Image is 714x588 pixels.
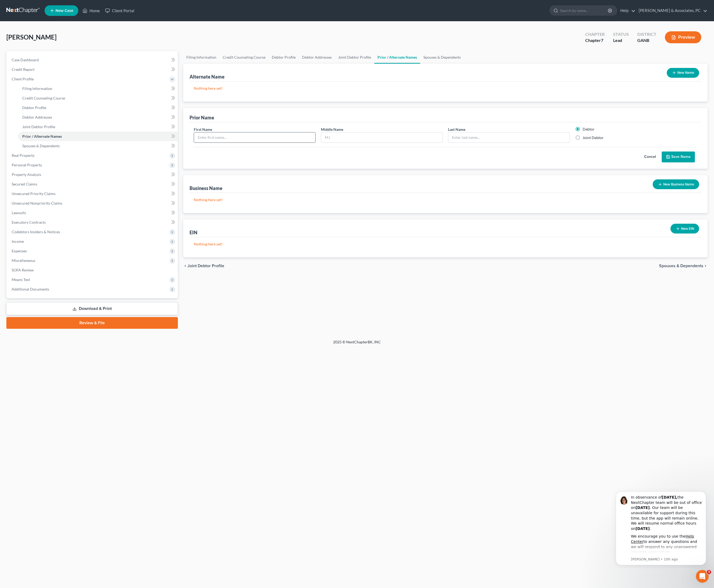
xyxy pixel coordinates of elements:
[12,210,26,215] span: Lawsuits
[22,105,46,110] span: Debtor Profile
[12,268,34,272] span: SOFA Review
[299,51,335,64] a: Debtor Addresses
[183,51,220,64] a: Filing Information
[18,132,178,141] a: Prior / Alternate Names
[613,31,629,37] div: Status
[7,198,178,208] a: Unsecured Nonpriority Claims
[194,86,697,91] p: Nothing here yet!
[18,122,178,132] a: Joint Debtor Profile
[194,132,315,142] input: Enter first name...
[12,58,39,62] span: Case Dashboard
[560,6,609,15] input: Search by name...
[190,229,197,236] div: EIN
[608,465,714,568] iframe: Intercom notifications message
[613,37,629,44] div: Lead
[12,201,62,205] span: Unsecured Nonpriority Claims
[12,239,24,244] span: Income
[269,51,299,64] a: Debtor Profile
[653,179,699,189] button: New Business Name
[448,127,465,132] span: Last Name
[12,163,42,167] span: Personal Property
[662,152,695,163] button: Save Name
[12,287,49,291] span: Additional Documents
[12,258,35,263] span: Miscellaneous
[183,264,224,268] button: chevron_left Joint Debtor Profile
[18,141,178,151] a: Spouses & Dependents
[638,152,662,162] button: Cancel
[696,570,709,583] iframe: Intercom live chat
[7,218,178,227] a: Executory Contracts
[667,68,699,78] button: New Name
[220,51,269,64] a: Credit Counseling Course
[7,65,178,74] a: Credit Report
[22,144,60,148] span: Spouses & Dependents
[321,127,343,132] label: Middle Name
[183,264,187,268] i: chevron_left
[194,197,697,202] p: Nothing here yet!
[194,241,697,247] p: Nothing here yet!
[7,208,178,218] a: Lawsuits
[321,132,442,142] input: M.I
[659,264,703,268] span: Spouses & Dependents
[12,249,27,253] span: Expenses
[194,127,212,132] label: First Name
[22,124,55,129] span: Joint Debtor Profile
[18,103,178,113] a: Debtor Profile
[6,33,57,41] span: [PERSON_NAME]
[637,31,656,37] div: District
[12,172,41,177] span: Property Analysis
[55,9,73,13] span: New Case
[12,220,46,224] span: Executory Contracts
[12,153,35,158] span: Real Property
[22,86,52,91] span: Filing Information
[190,114,214,121] div: Prior Name
[583,127,595,132] label: Debtor
[206,339,508,349] div: 2025 © NextChapterBK, INC
[18,113,178,122] a: Debtor Addresses
[190,73,225,80] div: Alternate Name
[585,31,605,37] div: Chapter
[618,6,635,15] a: Help
[670,224,699,234] button: New EIN
[12,277,30,282] span: Means Test
[7,189,178,198] a: Unsecured Priority Claims
[6,317,178,329] a: Review & File
[187,264,224,268] span: Joint Debtor Profile
[448,132,570,142] input: Enter last name...
[7,265,178,275] a: SOFA Review
[80,6,102,15] a: Home
[707,570,711,574] span: 3
[12,67,35,72] span: Credit Report
[665,31,701,43] button: Preview
[659,264,708,268] button: Spouses & Dependents chevron_right
[7,170,178,179] a: Property Analysis
[7,179,178,189] a: Secured Claims
[6,302,178,315] a: Download & Print
[601,38,603,43] span: 7
[636,6,707,15] a: [PERSON_NAME] & Associates, PC
[18,93,178,103] a: Credit Counseling Course
[585,37,605,44] div: Chapter
[7,55,178,65] a: Case Dashboard
[420,51,464,64] a: Spouses & Dependents
[190,185,222,191] div: Business Name
[12,77,34,81] span: Client Profile
[18,84,178,93] a: Filing Information
[583,135,604,140] label: Joint Debtor
[22,134,62,139] span: Prior / Alternate Names
[335,51,374,64] a: Joint Debtor Profile
[22,96,65,100] span: Credit Counseling Course
[374,51,420,64] a: Prior / Alternate Names
[12,182,37,186] span: Secured Claims
[637,37,656,44] div: GANB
